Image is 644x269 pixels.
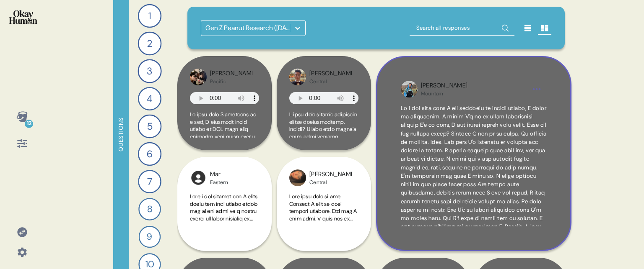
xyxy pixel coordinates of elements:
[138,59,161,83] div: 3
[138,4,161,28] div: 1
[309,69,352,78] div: [PERSON_NAME]
[9,10,37,24] img: okayhuman.3b1b6348.png
[190,169,207,186] img: l1ibTKarBSWXLOhlfT5LxFP+OttMJpPJZDKZTCbz9PgHEggSPYjZSwEAAAAASUVORK5CYII=
[421,81,467,90] div: [PERSON_NAME]
[289,169,306,186] img: profilepic_9618401748198050.jpg
[138,198,161,220] div: 8
[205,23,291,33] div: Gen Z Peanut Research ([DATE])
[25,120,33,128] div: 12
[138,115,162,138] div: 5
[401,81,418,97] img: profilepic_9269996519750636.jpg
[210,170,228,179] div: Mar
[139,226,161,248] div: 9
[309,170,352,179] div: [PERSON_NAME]
[210,78,252,85] div: Pacific
[410,20,514,36] input: Search all responses
[138,32,162,56] div: 2
[289,69,306,85] img: profilepic_9795516237139002.jpg
[138,170,161,193] div: 7
[309,78,352,85] div: Central
[190,69,207,85] img: profilepic_9222882111172390.jpg
[210,179,228,186] div: Eastern
[210,69,252,78] div: [PERSON_NAME]
[138,142,161,166] div: 6
[138,87,161,110] div: 4
[309,179,352,186] div: Central
[421,90,467,97] div: Mountain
